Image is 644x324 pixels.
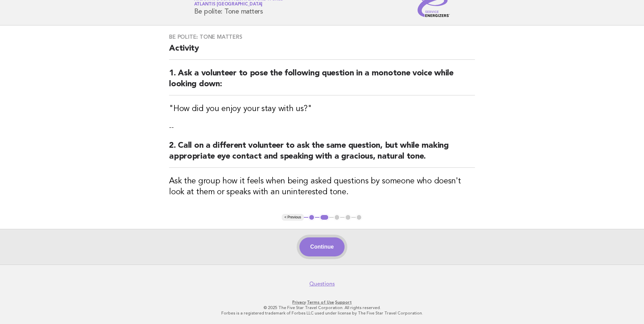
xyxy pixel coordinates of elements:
[169,176,475,198] h3: Ask the group how it feels when being asked questions by someone who doesn't look at them or spea...
[114,305,530,310] p: © 2025 The Five Star Travel Corporation. All rights reserved.
[299,237,345,256] button: Continue
[169,140,475,168] h2: 2. Call on a different volunteer to ask the same question, but while making appropriate eye conta...
[319,214,329,221] button: 2
[282,214,304,221] button: < Previous
[307,300,334,305] a: Terms of Use
[292,300,306,305] a: Privacy
[309,281,335,287] a: Questions
[169,43,475,60] h2: Activity
[194,2,263,7] span: Atlantis [GEOGRAPHIC_DATA]
[335,300,352,305] a: Support
[308,214,315,221] button: 1
[169,68,475,95] h2: 1. Ask a volunteer to pose the following question in a monotone voice while looking down:
[169,34,475,40] h3: Be polite: Tone matters
[169,123,475,132] p: --
[114,300,530,305] p: · ·
[114,310,530,316] p: Forbes is a registered trademark of Forbes LLC used under license by The Five Star Travel Corpora...
[169,104,475,114] h3: "How did you enjoy your stay with us?"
